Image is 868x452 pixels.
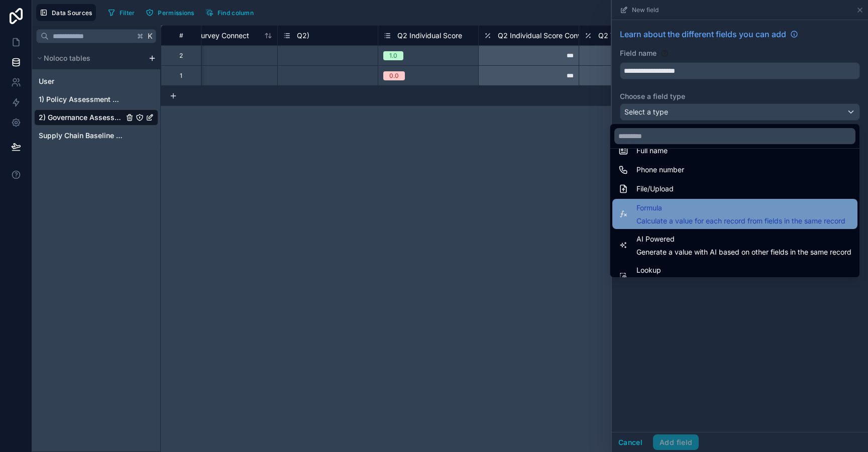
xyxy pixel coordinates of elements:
span: Q2 Individual Score [397,31,462,41]
span: Calculate a value for each record from fields in the same record [636,216,845,226]
span: Find column [218,9,254,17]
div: 2 [179,52,183,60]
a: Permissions [142,5,201,20]
span: Full name [636,145,668,157]
div: 0.0 [389,71,399,80]
div: # [169,32,193,39]
span: Q2 Individual Score Convert [498,31,591,41]
span: Q2 Total Score [598,31,647,41]
div: 1 [180,72,182,80]
button: Filter [104,5,139,20]
button: Data Sources [36,4,96,21]
span: Filter [120,9,135,17]
span: K [147,33,154,40]
div: 1.0 [389,51,397,60]
button: Find column [202,5,257,20]
span: Q2) [297,31,309,41]
span: Permissions [158,9,194,17]
span: File/Upload [636,183,674,195]
span: AI Powered [636,233,851,245]
span: Survey Connect [196,31,249,41]
span: Data Sources [52,9,92,17]
span: Lookup [636,264,797,276]
span: Formula [636,202,845,214]
span: Generate a value with AI based on other fields in the same record [636,247,851,257]
span: Phone number [636,164,684,176]
button: Permissions [142,5,197,20]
